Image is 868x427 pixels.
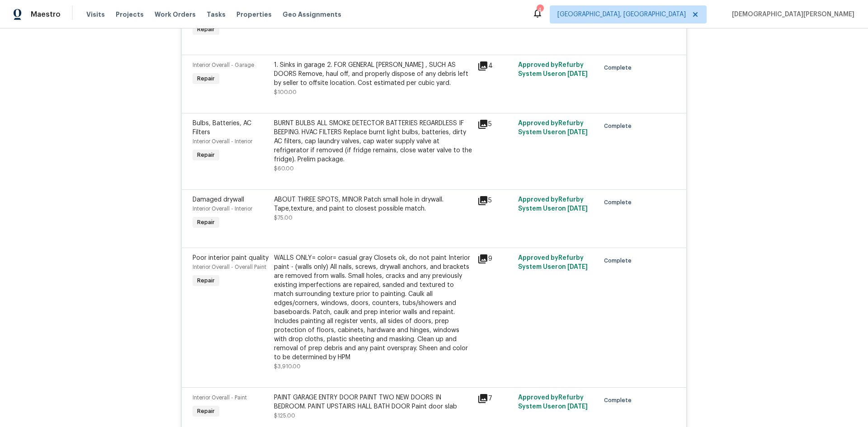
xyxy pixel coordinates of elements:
span: $100.00 [274,89,297,95]
div: 4 [537,5,543,14]
span: Visits [86,10,105,19]
span: Approved by Refurby System User on [518,62,588,77]
span: Repair [193,74,218,83]
span: Interior Overall - Paint [193,395,247,400]
div: 5 [477,119,513,130]
div: 7 [477,393,513,404]
span: Repair [193,218,218,227]
span: Complete [604,198,635,207]
span: [DATE] [567,206,588,212]
span: Poor interior paint quality [193,255,269,261]
span: [DATE] [567,129,588,136]
span: Complete [604,396,635,405]
span: Interior Overall - Interior [193,139,252,144]
span: Projects [116,10,144,19]
span: Damaged drywall [193,197,244,203]
div: 9 [477,253,513,264]
div: ABOUT THREE SPOTS, MINOR Patch small hole in drywall. Tape,texture, and paint to closest possible... [274,195,472,213]
span: Complete [604,63,635,72]
span: Complete [604,256,635,265]
span: Approved by Refurby System User on [518,255,588,270]
div: BURNT BULBS ALL SMOKE DETECTOR BATTERIES REGARDLESS IF BEEPING. HVAC FILTERS Replace burnt light ... [274,119,472,164]
span: [DATE] [567,404,588,410]
span: Interior Overall - Garage [193,62,254,68]
span: Interior Overall - Overall Paint [193,264,266,270]
span: $75.00 [274,215,292,221]
span: [DATE] [567,264,588,270]
span: $125.00 [274,413,295,418]
span: [DATE] [567,71,588,77]
span: Interior Overall - Interior [193,206,252,211]
span: Approved by Refurby System User on [518,197,588,212]
div: PAINT GARAGE ENTRY DOOR PAINT TWO NEW DOORS IN BEDROOM. PAINT UPSTAIRS HALL BATH DOOR Paint door ... [274,393,472,411]
span: Repair [193,25,218,34]
div: WALLS ONLY= color= casual gray Closets ok, do not paint Interior paint - (walls only) All nails, ... [274,253,472,362]
span: Approved by Refurby System User on [518,120,588,136]
span: Repair [193,150,218,160]
span: Maestro [31,10,61,19]
div: 5 [477,195,513,206]
div: 4 [477,61,513,71]
span: Repair [193,276,218,285]
span: Bulbs, Batteries, AC Filters [193,120,251,136]
span: $3,910.00 [274,364,301,369]
span: Work Orders [155,10,196,19]
span: Properties [236,10,272,19]
span: Repair [193,407,218,416]
span: Complete [604,122,635,131]
span: [DEMOGRAPHIC_DATA][PERSON_NAME] [728,10,854,19]
span: $60.00 [274,166,294,171]
span: Geo Assignments [283,10,341,19]
span: Tasks [207,11,226,18]
span: [GEOGRAPHIC_DATA], [GEOGRAPHIC_DATA] [557,10,686,19]
span: Approved by Refurby System User on [518,394,588,410]
div: 1. Sinks in garage 2. FOR GENERAL [PERSON_NAME] , SUCH AS DOORS Remove, haul off, and properly di... [274,61,472,88]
